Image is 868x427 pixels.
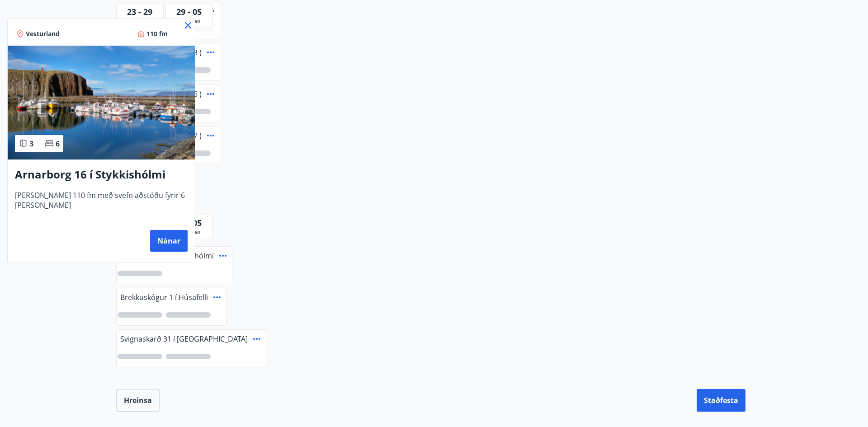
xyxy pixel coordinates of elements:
h3: Arnarborg 16 í Stykkishólmi [15,167,188,183]
span: 6 [56,139,60,149]
img: Paella dish [8,46,195,160]
span: [PERSON_NAME] 110 fm með svefn aðstöðu fyrir 6 [PERSON_NAME] [15,190,188,220]
span: 3 [29,139,33,149]
span: 110 fm [146,29,168,38]
span: Vesturland [26,29,60,38]
button: Nánar [150,230,188,252]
